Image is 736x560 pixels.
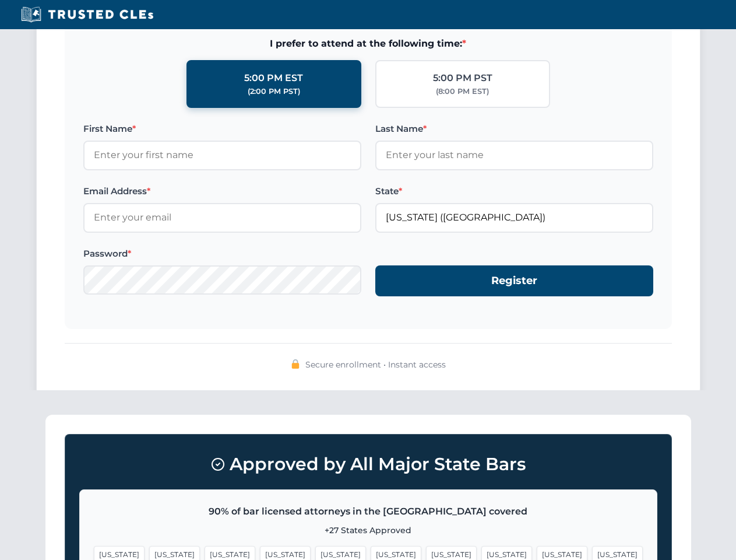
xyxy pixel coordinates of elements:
[83,36,653,51] span: I prefer to attend at the following time:
[375,184,653,198] label: State
[375,203,653,232] input: Florida (FL)
[375,265,653,296] button: Register
[83,184,361,198] label: Email Address
[433,71,492,86] div: 5:00 PM PST
[79,449,657,480] h3: Approved by All Major State Bars
[17,6,157,23] img: Trusted CLEs
[436,86,489,97] div: (8:00 PM EST)
[291,359,300,369] img: 🔒
[248,86,300,97] div: (2:00 PM PST)
[375,141,653,170] input: Enter your last name
[83,247,361,261] label: Password
[83,122,361,136] label: First Name
[83,203,361,232] input: Enter your email
[244,71,303,86] div: 5:00 PM EST
[94,524,643,537] p: +27 States Approved
[83,141,361,170] input: Enter your first name
[94,504,643,519] p: 90% of bar licensed attorneys in the [GEOGRAPHIC_DATA] covered
[375,122,653,136] label: Last Name
[305,358,446,371] span: Secure enrollment • Instant access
